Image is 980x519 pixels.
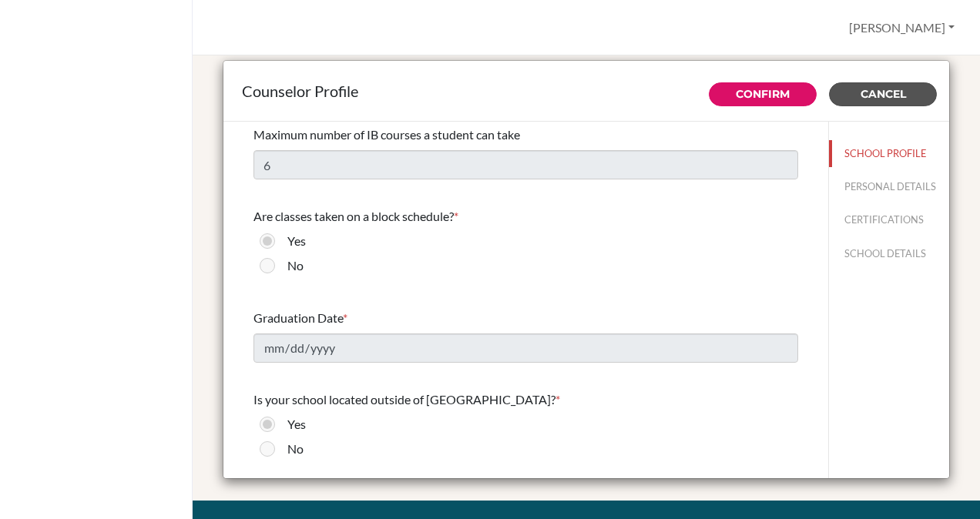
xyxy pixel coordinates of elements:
[287,256,304,275] label: No
[287,415,306,434] label: Yes
[287,232,306,250] label: Yes
[829,173,949,200] button: PERSONAL DETAILS
[253,127,520,142] span: Maximum number of IB courses a student can take
[829,140,949,167] button: SCHOOL PROFILE
[842,13,962,42] button: [PERSON_NAME]
[253,392,555,407] span: Is your school located outside of [GEOGRAPHIC_DATA]?
[829,206,949,233] button: CERTIFICATIONS
[253,310,343,325] span: Graduation Date
[242,79,931,102] div: Counselor Profile
[829,240,949,267] button: SCHOOL DETAILS
[253,209,454,223] span: Are classes taken on a block schedule?
[287,440,304,458] label: No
